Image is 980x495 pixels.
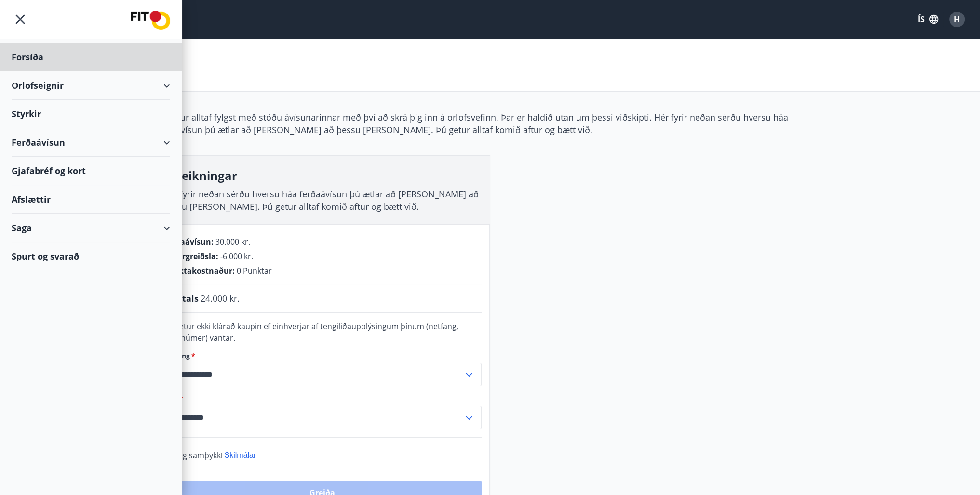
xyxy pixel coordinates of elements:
[12,43,170,71] div: Forsíða
[225,450,256,461] button: Skilmálar
[163,188,479,212] span: Hér fyrir neðan sérðu hversu háa ferðaávísun þú ætlar að [PERSON_NAME] að þessu [PERSON_NAME]. Þú...
[237,265,272,276] span: 0 Punktar
[954,14,960,25] span: H
[163,167,482,184] h3: Útreikningar
[12,185,170,214] div: Afslættir
[215,236,250,247] span: 30.000 kr.
[131,11,170,30] img: union_logo
[178,450,223,461] span: Ég samþykki
[12,11,29,28] button: menu
[12,242,170,270] div: Spurt og svarað
[12,100,170,128] div: Styrkir
[163,321,458,343] span: Þú getur ekki klárað kaupin ef einhverjar af tengiliðaupplýsingum þínum (netfang, símanúmer) vantar.
[163,265,235,276] span: Punktakostnaður :
[12,128,170,157] div: Ferðaávísun
[163,251,218,261] span: Niðurgreiðsla :
[155,111,826,136] p: Þú getur alltaf fylgst með stöðu ávísunarinnar með því að skrá þig inn á orlofsvefinn. Þar er hal...
[163,236,214,247] span: Ferðaávísun :
[220,251,253,261] span: -6.000 kr.
[12,214,170,242] div: Saga
[163,394,482,404] label: Sími
[201,292,240,304] span: 24.000 kr.
[913,11,943,28] button: ÍS
[12,157,170,185] div: Gjafabréf og kort
[163,351,482,361] label: Netfang
[12,71,170,100] div: Orlofseignir
[225,451,256,459] span: Skilmálar
[945,8,968,31] button: H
